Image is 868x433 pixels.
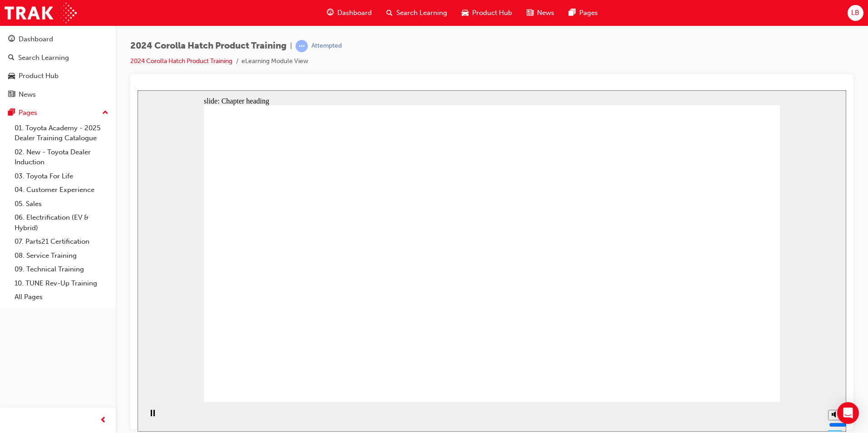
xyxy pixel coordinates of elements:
span: LB [851,8,859,18]
span: prev-icon [100,415,107,426]
div: Pages [19,108,37,118]
a: 04. Customer Experience [11,183,112,197]
input: volume [691,331,750,338]
a: News [4,86,112,103]
a: 08. Service Training [11,249,112,263]
a: 01. Toyota Academy - 2025 Dealer Training Catalogue [11,121,112,145]
img: Trak [5,3,77,23]
span: pages-icon [8,109,15,117]
a: news-iconNews [519,4,562,22]
span: Search Learning [396,8,447,18]
span: guage-icon [327,7,334,19]
div: Dashboard [19,34,53,44]
span: | [290,41,292,51]
a: 10. TUNE Rev-Up Training [11,276,112,290]
span: news-icon [527,7,533,19]
button: DashboardSearch LearningProduct HubNews [4,29,112,104]
a: 07. Parts21 Certification [11,235,112,249]
a: 09. Technical Training [11,262,112,276]
span: up-icon [102,107,108,119]
a: Search Learning [4,49,112,66]
div: News [19,89,36,100]
div: Open Intercom Messenger [837,402,859,424]
span: Product Hub [472,8,512,18]
div: Product Hub [19,71,59,81]
span: pages-icon [569,7,576,19]
button: Pages [4,104,112,121]
a: pages-iconPages [562,4,605,22]
a: 03. Toyota For Life [11,169,112,183]
div: Attempted [311,42,342,50]
span: car-icon [8,72,15,80]
div: Search Learning [18,53,69,63]
button: Mute (Ctrl+Alt+M) [690,320,705,330]
span: search-icon [8,54,15,62]
span: Dashboard [337,8,372,18]
a: guage-iconDashboard [320,4,379,22]
span: news-icon [8,91,15,99]
a: Dashboard [4,31,112,48]
li: eLearning Module View [242,56,308,67]
a: 06. Electrification (EV & Hybrid) [11,211,112,235]
span: News [537,8,554,18]
div: playback controls [5,312,20,341]
a: All Pages [11,290,112,304]
a: 05. Sales [11,197,112,211]
span: search-icon [386,7,393,19]
a: 2024 Corolla Hatch Product Training [130,57,232,65]
span: learningRecordVerb_ATTEMPT-icon [296,40,308,52]
a: search-iconSearch Learning [379,4,454,22]
span: Pages [579,8,598,18]
div: misc controls [686,312,704,341]
button: Pause (Ctrl+Alt+P) [5,319,20,335]
span: car-icon [462,7,469,19]
a: Product Hub [4,68,112,84]
a: car-iconProduct Hub [454,4,519,22]
button: LB [848,5,863,21]
a: 02. New - Toyota Dealer Induction [11,145,112,169]
span: 2024 Corolla Hatch Product Training [130,41,286,51]
span: guage-icon [8,35,15,44]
